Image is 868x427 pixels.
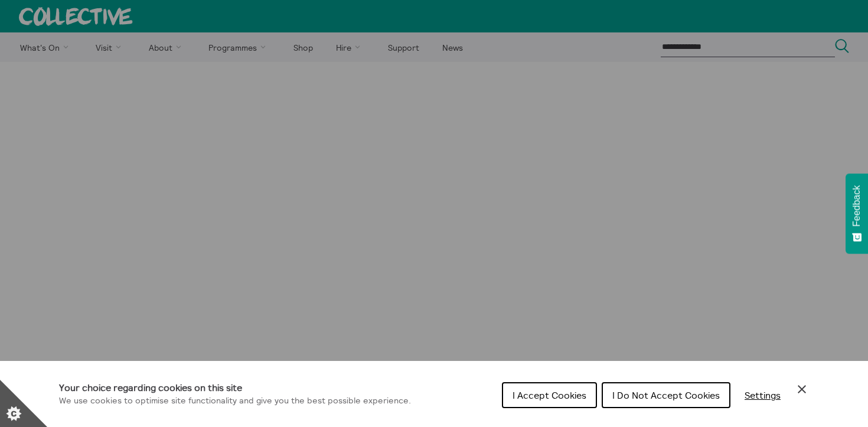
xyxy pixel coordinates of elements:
span: I Do Not Accept Cookies [612,389,720,401]
span: I Accept Cookies [513,389,586,401]
h1: Your choice regarding cookies on this site [59,380,411,395]
button: Close Cookie Control [795,382,809,396]
button: Settings [735,383,790,407]
p: We use cookies to optimise site functionality and give you the best possible experience. [59,395,411,408]
span: Settings [745,389,781,401]
button: I Do Not Accept Cookies [602,382,730,408]
button: I Accept Cookies [502,382,597,408]
span: Feedback [851,185,862,226]
button: Feedback - Show survey [846,173,868,254]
